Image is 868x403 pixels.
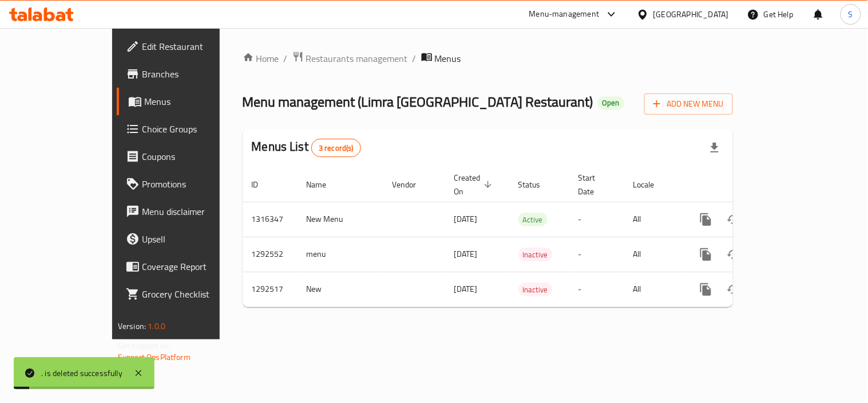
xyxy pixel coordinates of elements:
[142,40,248,53] span: Edit Restaurant
[306,52,408,65] span: Restaurants management
[142,67,248,81] span: Branches
[578,171,611,198] span: Start Date
[692,206,720,233] button: more
[144,95,248,108] span: Menus
[518,213,548,226] span: Active
[633,178,669,191] span: Locale
[298,237,383,272] td: menu
[118,319,146,334] span: Version:
[41,367,122,379] div: . is deleted successfully
[701,134,728,162] div: Export file
[518,283,553,296] div: Inactive
[598,98,624,108] span: Open
[117,198,257,225] a: Menu disclaimer
[454,247,478,261] span: [DATE]
[518,178,556,191] span: Status
[435,52,461,65] span: Menus
[653,8,729,21] div: [GEOGRAPHIC_DATA]
[692,276,720,303] button: more
[142,205,248,218] span: Menu disclaimer
[518,248,553,261] div: Inactive
[243,202,298,237] td: 1316347
[117,143,257,170] a: Coupons
[142,287,248,301] span: Grocery Checklist
[252,178,274,191] span: ID
[117,253,257,280] a: Coverage Report
[518,248,553,261] span: Inactive
[307,178,342,191] span: Name
[454,281,478,296] span: [DATE]
[720,276,747,303] button: Change Status
[243,237,298,272] td: 1292552
[243,89,593,115] span: Menu management ( Limra [GEOGRAPHIC_DATA] Restaurant )
[624,272,683,307] td: All
[518,283,553,296] span: Inactive
[117,170,257,198] a: Promotions
[243,52,279,65] a: Home
[243,272,298,307] td: 1292517
[243,167,811,307] table: enhanced table
[598,96,624,110] div: Open
[720,206,747,233] button: Change Status
[252,138,361,157] h2: Menus List
[243,51,733,66] nav: breadcrumb
[644,93,733,115] button: Add New Menu
[117,60,257,88] a: Branches
[284,52,288,65] li: /
[624,202,683,237] td: All
[569,237,624,272] td: -
[683,167,811,202] th: Actions
[529,7,600,21] div: Menu-management
[298,272,383,307] td: New
[117,280,257,308] a: Grocery Checklist
[142,232,248,246] span: Upsell
[117,33,257,60] a: Edit Restaurant
[720,241,747,268] button: Change Status
[849,8,853,21] span: S
[393,178,431,191] span: Vendor
[454,212,478,226] span: [DATE]
[569,202,624,237] td: -
[454,171,496,198] span: Created On
[569,272,624,307] td: -
[142,260,248,273] span: Coverage Report
[692,241,720,268] button: more
[142,150,248,163] span: Coupons
[117,225,257,253] a: Upsell
[148,319,165,334] span: 1.0.0
[117,88,257,115] a: Menus
[413,52,417,65] li: /
[624,237,683,272] td: All
[292,51,408,66] a: Restaurants management
[311,139,361,157] div: Total records count
[298,202,383,237] td: New Menu
[117,115,257,143] a: Choice Groups
[312,143,360,154] span: 3 record(s)
[118,338,171,353] span: Get support on:
[142,177,248,191] span: Promotions
[142,122,248,136] span: Choice Groups
[518,213,548,226] div: Active
[653,97,724,111] span: Add New Menu
[118,350,191,365] a: Support.OpsPlatform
